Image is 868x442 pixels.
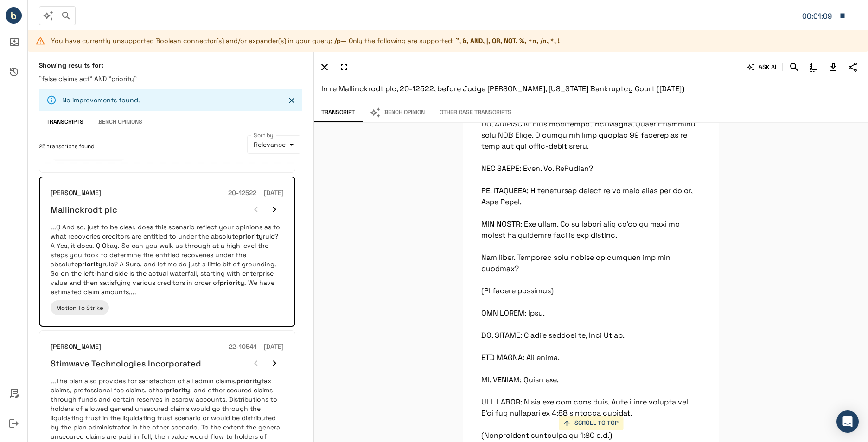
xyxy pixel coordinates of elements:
button: ASK AI [745,59,779,75]
button: Other Case Transcripts [432,103,519,122]
em: priority [236,377,261,385]
h6: 20-12522 [228,188,256,198]
h6: 22-10541 [229,342,256,352]
button: Close [285,94,299,107]
h6: [DATE] [264,342,284,352]
button: Matter: 448122.1 [798,6,850,25]
h6: [PERSON_NAME] [51,342,101,352]
span: In re Mallinckrodt plc, 20-12522, before Judge [PERSON_NAME], [US_STATE] Bankruptcy Court ([DATE]) [321,84,684,94]
p: No improvements found. [62,95,140,105]
div: Open Intercom Messenger [836,410,859,433]
em: priority [238,232,263,240]
h6: Mallinckrodt plc [51,204,117,215]
h6: [PERSON_NAME] [51,188,101,198]
p: ...Q And so, just to be clear, does this scenario reflect your opinions as to what recoveries cre... [51,222,284,297]
button: Search [786,59,802,75]
h6: Showing results for: [39,61,302,69]
button: Transcripts [39,111,91,133]
button: Transcript [314,103,362,122]
p: "false claims act" AND "priority" [39,74,302,83]
em: priority [220,278,244,287]
button: Download Transcript [825,59,841,75]
div: Matter: 448122.1 [802,10,835,22]
label: Sort by [254,131,274,139]
button: Bench Opinion [362,103,432,122]
button: SCROLL TO TOP [559,416,623,430]
span: 25 transcripts found [39,142,95,152]
span: Motion To Strike [56,304,103,312]
b: ", &, AND, |, OR, NOT, %, +n, /n, *, ! [456,37,560,45]
button: Share Transcript [845,59,861,75]
em: priority [78,260,102,268]
b: /p [334,37,341,45]
button: Copy Citation [806,59,822,75]
em: priority [166,386,190,394]
div: You have currently unsupported Boolean connector(s) and/or expander(s) in your query: — Only the ... [51,32,560,49]
h6: Stimwave Technologies Incorporated [51,358,201,369]
button: Bench Opinions [91,111,150,133]
div: Relevance [247,135,300,154]
h6: [DATE] [264,188,284,198]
